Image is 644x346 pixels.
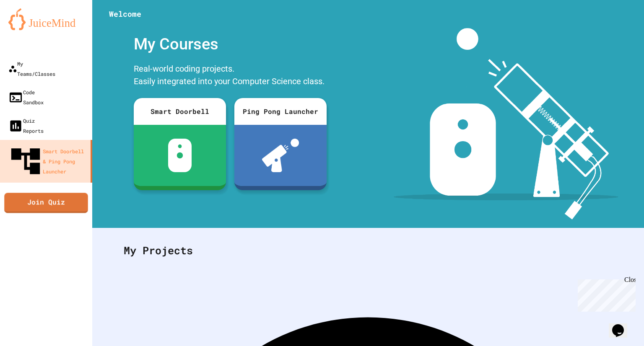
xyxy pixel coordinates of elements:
[8,116,44,136] div: Quiz Reports
[262,139,299,172] img: ppl-with-ball.png
[574,276,636,312] iframe: chat widget
[4,193,88,213] a: Join Quiz
[168,139,192,172] img: sdb-white.svg
[234,98,327,125] div: Ping Pong Launcher
[8,87,44,107] div: Code Sandbox
[609,312,636,338] iframe: chat widget
[8,144,87,178] div: Smart Doorbell & Ping Pong Launcher
[130,60,331,92] div: Real-world coding projects. Easily integrated into your Computer Science class.
[115,234,621,267] div: My Projects
[134,98,226,125] div: Smart Doorbell
[130,28,331,60] div: My Courses
[394,28,618,219] img: banner-image-my-projects.png
[8,59,55,79] div: My Teams/Classes
[3,3,58,53] div: Chat with us now!Close
[8,8,84,30] img: logo-orange.svg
